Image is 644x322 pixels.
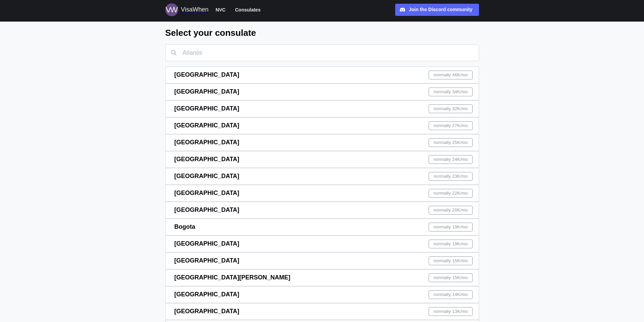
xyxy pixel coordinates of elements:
img: Logo for VisaWhen [165,3,178,16]
a: [GEOGRAPHIC_DATA]normally 34K/mo [165,83,479,100]
a: [GEOGRAPHIC_DATA]normally 24K/mo [165,151,479,168]
span: [GEOGRAPHIC_DATA] [174,71,239,78]
a: [GEOGRAPHIC_DATA]normally 23K/mo [165,168,479,185]
a: Logo for VisaWhen VisaWhen [165,3,209,16]
span: normally 22K /mo [434,189,468,197]
span: [GEOGRAPHIC_DATA][PERSON_NAME] [174,274,290,281]
a: [GEOGRAPHIC_DATA]normally 20K/mo [165,202,479,219]
span: [GEOGRAPHIC_DATA] [174,257,239,264]
span: normally 23K /mo [434,172,468,180]
span: normally 19K /mo [434,223,468,231]
a: [GEOGRAPHIC_DATA]normally 46K/mo [165,67,479,83]
span: [GEOGRAPHIC_DATA] [174,105,239,112]
a: Join the Discord community [395,4,479,16]
a: [GEOGRAPHIC_DATA]normally 27K/mo [165,117,479,134]
a: [GEOGRAPHIC_DATA]normally 19K/mo [165,236,479,252]
span: NVC [216,6,226,14]
span: normally 24K /mo [434,155,468,164]
span: normally 15K /mo [434,274,468,282]
span: [GEOGRAPHIC_DATA] [174,291,239,298]
span: normally 34K /mo [434,88,468,96]
span: normally 15K /mo [434,257,468,265]
span: normally 14K /mo [434,291,468,299]
span: [GEOGRAPHIC_DATA] [174,122,239,129]
div: VisaWhen [181,5,209,15]
span: [GEOGRAPHIC_DATA] [174,139,239,146]
button: Consulates [232,5,263,14]
span: [GEOGRAPHIC_DATA] [174,190,239,196]
a: [GEOGRAPHIC_DATA]normally 22K/mo [165,185,479,202]
a: [GEOGRAPHIC_DATA]normally 13K/mo [165,303,479,320]
span: Bogota [174,223,195,230]
span: normally 13K /mo [434,307,468,316]
div: Join the Discord community [409,6,472,14]
a: [GEOGRAPHIC_DATA][PERSON_NAME]normally 15K/mo [165,269,479,286]
span: normally 46K /mo [434,71,468,79]
button: NVC [213,5,229,14]
a: [GEOGRAPHIC_DATA]normally 14K/mo [165,286,479,303]
span: normally 32K /mo [434,105,468,113]
a: [GEOGRAPHIC_DATA]normally 25K/mo [165,134,479,151]
input: Atlantis [165,44,479,61]
span: [GEOGRAPHIC_DATA] [174,308,239,315]
span: [GEOGRAPHIC_DATA] [174,240,239,247]
span: [GEOGRAPHIC_DATA] [174,88,239,95]
span: normally 27K /mo [434,122,468,130]
a: [GEOGRAPHIC_DATA]normally 15K/mo [165,252,479,269]
a: Bogotanormally 19K/mo [165,219,479,236]
span: normally 25K /mo [434,139,468,147]
span: normally 20K /mo [434,206,468,214]
a: [GEOGRAPHIC_DATA]normally 32K/mo [165,100,479,117]
span: Consulates [235,6,260,14]
span: [GEOGRAPHIC_DATA] [174,206,239,213]
span: [GEOGRAPHIC_DATA] [174,173,239,179]
span: normally 19K /mo [434,240,468,248]
span: [GEOGRAPHIC_DATA] [174,156,239,163]
h2: Select your consulate [165,27,479,39]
